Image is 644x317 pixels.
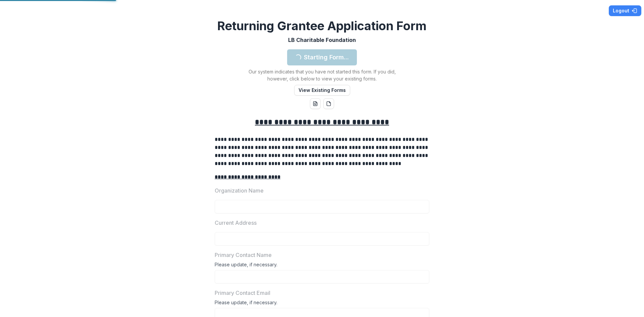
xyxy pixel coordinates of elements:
button: Starting Form... [287,49,357,65]
button: View Existing Forms [294,85,350,96]
p: Primary Contact Name [215,251,272,259]
button: Logout [609,5,641,16]
p: LB Charitable Foundation [288,36,356,44]
button: word-download [310,98,321,109]
button: pdf-download [323,98,334,109]
p: Our system indicates that you have not started this form. If you did, however, click below to vie... [238,68,406,82]
div: Please update, if necessary. [215,300,429,308]
h2: Returning Grantee Application Form [217,19,427,33]
p: Current Address [215,219,257,227]
div: Please update, if necessary. [215,262,429,270]
p: Primary Contact Email [215,289,270,297]
p: Organization Name [215,187,264,195]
